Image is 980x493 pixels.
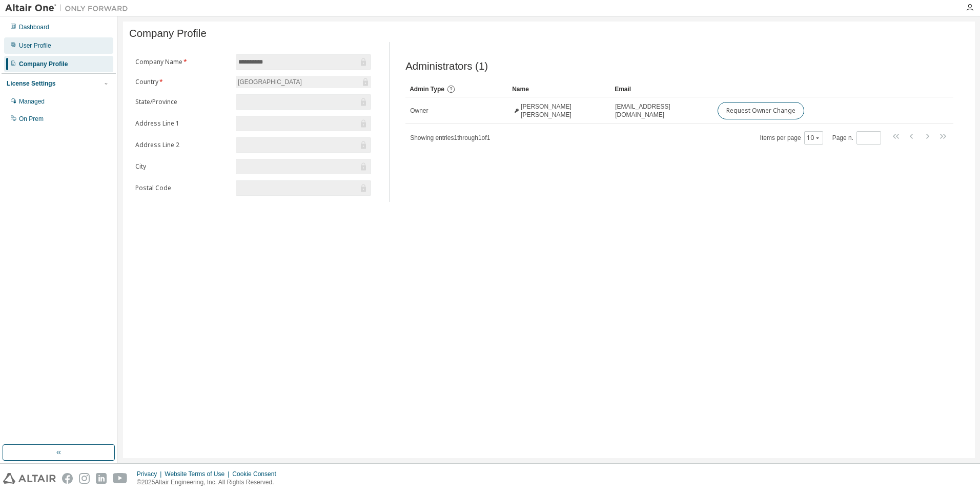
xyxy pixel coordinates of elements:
[232,470,282,478] div: Cookie Consent
[410,134,490,141] span: Showing entries 1 through 1 of 1
[410,107,428,115] span: Owner
[718,102,804,119] button: Request Owner Change
[512,81,606,97] div: Name
[96,473,107,484] img: linkedin.svg
[405,60,488,72] span: Administrators (1)
[137,478,282,487] p: © 2025 Altair Engineering, Inc. All Rights Reserved.
[165,470,232,478] div: Website Terms of Use
[135,58,230,66] label: Company Name
[135,162,230,171] label: City
[62,473,73,484] img: facebook.svg
[807,134,821,142] button: 10
[135,119,230,128] label: Address Line 1
[615,102,708,119] span: [EMAIL_ADDRESS][DOMAIN_NAME]
[19,60,68,68] div: Company Profile
[410,86,444,93] span: Admin Type
[7,79,55,88] div: License Settings
[19,42,51,50] div: User Profile
[3,473,56,484] img: altair_logo.svg
[137,470,165,478] div: Privacy
[19,23,49,31] div: Dashboard
[129,28,207,39] span: Company Profile
[113,473,128,484] img: youtube.svg
[832,131,881,145] span: Page n.
[79,473,90,484] img: instagram.svg
[236,76,371,88] div: [GEOGRAPHIC_DATA]
[19,97,45,106] div: Managed
[5,3,133,13] img: Altair One
[135,184,230,192] label: Postal Code
[615,81,709,97] div: Email
[135,98,230,106] label: State/Province
[236,76,303,88] div: [GEOGRAPHIC_DATA]
[135,141,230,149] label: Address Line 2
[760,131,823,145] span: Items per page
[135,78,230,86] label: Country
[19,115,44,123] div: On Prem
[521,102,606,119] span: [PERSON_NAME] [PERSON_NAME]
